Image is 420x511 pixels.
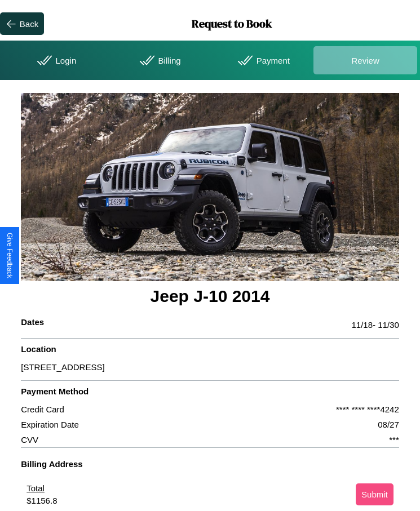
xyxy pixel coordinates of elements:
div: Give Feedback [6,233,14,278]
p: CVV [21,432,38,447]
div: Total [26,483,57,496]
p: 11 / 18 - 11 / 30 [351,317,399,332]
div: Review [313,46,417,74]
p: [STREET_ADDRESS] [21,359,399,375]
h3: Jeep J-10 2014 [21,281,399,312]
button: Submit [356,483,394,505]
div: Login [3,46,107,74]
div: Billing [107,46,210,74]
h4: Payment Method [21,386,399,402]
img: car [21,93,399,282]
p: Expiration Date [21,417,79,432]
div: Back [20,19,38,29]
div: $ 1156.8 [26,496,57,505]
h4: Dates [21,317,44,332]
h1: Request to Book [44,16,420,32]
h4: Location [21,344,399,359]
div: Payment [210,46,314,74]
p: 08/27 [378,417,399,432]
h4: Billing Address [21,459,399,474]
p: Credit Card [21,402,64,417]
p: [STREET_ADDRESS] [GEOGRAPHIC_DATA] , [US_STATE] , 11111 [21,474,270,490]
